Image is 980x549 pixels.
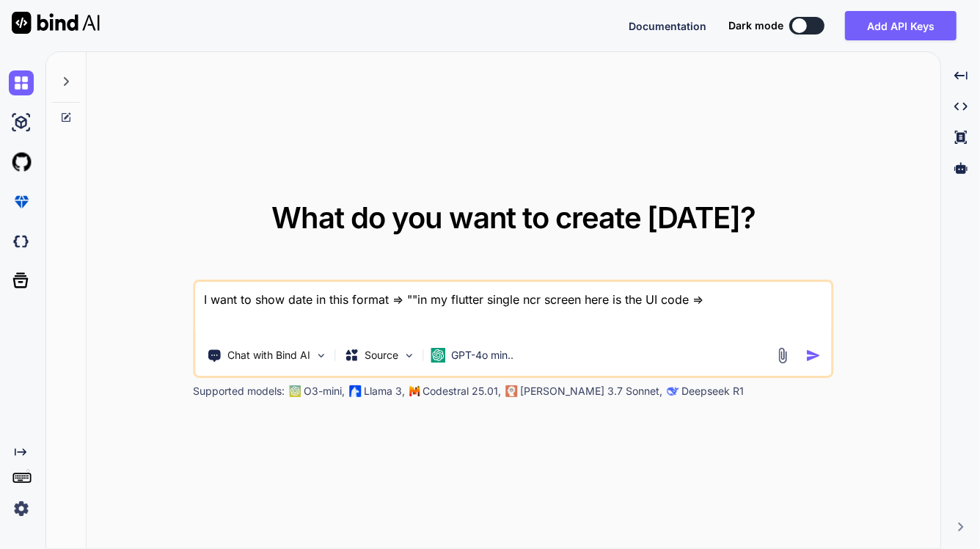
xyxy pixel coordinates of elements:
[271,200,756,236] span: What do you want to create [DATE]?
[9,189,34,214] img: premium
[228,348,311,363] p: Chat with Bind AI
[9,229,34,254] img: darkCloudIdeIcon
[668,385,679,397] img: claude
[365,384,406,399] p: Llama 3,
[9,70,34,95] img: chat
[304,384,345,399] p: O3-mini,
[9,150,34,175] img: githubLight
[194,384,285,399] p: Supported models:
[629,18,706,34] button: Documentation
[431,348,446,363] img: GPT-4o mini
[290,385,301,397] img: GPT-4
[196,282,832,336] textarea: I want to show date in this format => ""in my flutter single ncr screen here is the UI code =>
[506,385,518,397] img: claude
[9,110,34,135] img: ai-studio
[365,348,399,363] p: Source
[521,384,663,399] p: [PERSON_NAME] 3.7 Sonnet,
[775,347,791,364] img: attachment
[12,12,100,34] img: Bind AI
[682,384,745,399] p: Deepseek R1
[845,11,957,40] button: Add API Keys
[728,18,783,33] span: Dark mode
[410,386,420,396] img: Mistral-AI
[423,384,502,399] p: Codestral 25.01,
[452,348,514,363] p: GPT-4o min..
[403,349,416,362] img: Pick Models
[350,385,362,397] img: Llama2
[9,496,34,521] img: settings
[315,349,328,362] img: Pick Tools
[629,20,706,32] span: Documentation
[806,348,822,363] img: icon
